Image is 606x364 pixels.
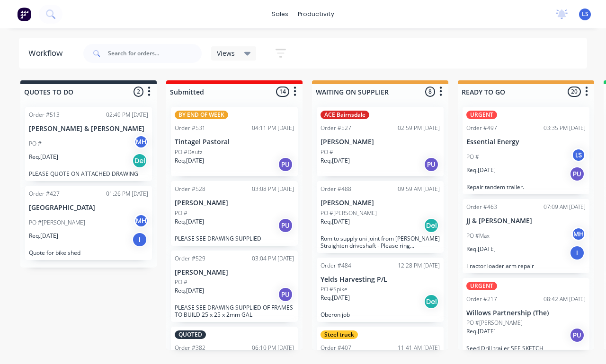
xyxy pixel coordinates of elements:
input: Search for orders... [108,44,202,63]
p: Tintagel Pastoral [175,138,294,146]
div: PU [570,166,585,182]
p: PO # [466,153,479,161]
div: Order #407 [321,344,351,352]
div: Order #217 [466,295,497,303]
p: [PERSON_NAME] [175,269,294,277]
div: Order #48809:59 AM [DATE][PERSON_NAME]PO #[PERSON_NAME]Req.[DATE]DelRom to supply uni joint from ... [317,181,444,253]
p: [PERSON_NAME] [175,199,294,207]
div: BY END OF WEEKOrder #53104:11 PM [DATE]Tintagel PastoralPO #DeutzReq.[DATE]PU [171,107,298,176]
div: sales [267,7,293,21]
div: ACE BairnsdaleOrder #52702:59 PM [DATE][PERSON_NAME]PO #Req.[DATE]PU [317,107,444,176]
div: 04:11 PM [DATE] [252,124,294,132]
p: PO #[PERSON_NAME] [29,218,85,227]
div: 02:59 PM [DATE] [398,124,440,132]
img: Factory [17,7,31,21]
div: Order #488 [321,185,351,193]
p: PO # [321,148,333,156]
p: Willows Partnership (The) [466,309,586,317]
div: MH [571,227,586,241]
div: 09:59 AM [DATE] [398,185,440,193]
div: Order #463 [466,203,497,211]
p: PLEASE SEE DRAWING SUPPLIED OF FRAMES TO BUILD 25 x 25 x 2mm GAL [175,304,294,318]
div: Order #46307:09 AM [DATE]JJ & [PERSON_NAME]PO #MaxMHReq.[DATE]ITractor loader arm repair [463,199,589,273]
div: 12:28 PM [DATE] [398,261,440,270]
span: Views [217,48,235,58]
div: PU [278,218,293,233]
p: Yelds Harvesting P/L [321,276,440,284]
div: URGENT [466,282,497,290]
div: Del [132,153,147,168]
div: 03:08 PM [DATE] [252,185,294,193]
p: Req. [DATE] [321,156,350,165]
p: Rom to supply uni joint from [PERSON_NAME] Straighten driveshaft - Please ring [PERSON_NAME] when... [321,235,440,249]
div: PU [278,287,293,302]
div: 03:35 PM [DATE] [544,124,586,132]
div: 03:04 PM [DATE] [252,254,294,263]
div: Order #48412:28 PM [DATE]Yelds Harvesting P/LPO #SpikeReq.[DATE]DelOberon job [317,258,444,322]
p: Req. [DATE] [466,327,496,336]
div: PU [278,157,293,172]
div: 06:10 PM [DATE] [252,344,294,352]
div: BY END OF WEEK [175,111,228,119]
p: Req. [DATE] [175,217,204,226]
div: Order #497 [466,124,497,132]
div: MH [134,135,148,149]
p: Tractor loader arm repair [466,262,586,269]
div: Order #528 [175,185,205,193]
iframe: Intercom live chat [574,332,597,355]
div: PU [424,157,439,172]
p: PLEASE QUOTE ON ATTACHED DRAWING [29,170,148,177]
p: Req. [DATE] [175,156,204,165]
div: Steel truck [321,330,358,339]
div: I [132,232,147,247]
div: 11:41 AM [DATE] [398,344,440,352]
p: [PERSON_NAME] [321,138,440,146]
p: Req. [DATE] [466,166,496,174]
div: Order #427 [29,190,60,198]
div: Order #51302:49 PM [DATE][PERSON_NAME] & [PERSON_NAME]PO #MHReq.[DATE]DelPLEASE QUOTE ON ATTACHED... [25,107,152,181]
p: [GEOGRAPHIC_DATA] [29,204,148,212]
div: 01:26 PM [DATE] [106,190,148,198]
div: URGENTOrder #49703:35 PM [DATE]Essential EnergyPO #LSReq.[DATE]PURepair tandem trailer. [463,107,589,194]
span: LS [582,10,588,18]
div: URGENT [466,111,497,119]
div: Order #531 [175,124,205,132]
div: 08:42 AM [DATE] [544,295,586,303]
div: productivity [293,7,339,21]
p: PO # [175,278,187,286]
p: PO #Spike [321,285,348,294]
p: Req. [DATE] [29,232,58,240]
div: Order #513 [29,111,60,119]
div: Order #52803:08 PM [DATE][PERSON_NAME]PO #Req.[DATE]PUPLEASE SEE DRAWING SUPPLIED [171,181,298,246]
p: Essential Energy [466,138,586,146]
div: 07:09 AM [DATE] [544,203,586,211]
p: PO #[PERSON_NAME] [466,319,523,327]
div: MH [134,214,148,228]
p: PO #[PERSON_NAME] [321,209,377,217]
p: Seed Drill trailer SEE SKETCH [466,345,586,352]
div: Order #382 [175,344,205,352]
p: PO # [29,139,42,148]
div: Order #52903:04 PM [DATE][PERSON_NAME]PO #Req.[DATE]PUPLEASE SEE DRAWING SUPPLIED OF FRAMES TO BU... [171,251,298,322]
p: JJ & [PERSON_NAME] [466,217,586,225]
div: Del [424,294,439,309]
div: URGENTOrder #21708:42 AM [DATE]Willows Partnership (The)PO #[PERSON_NAME]Req.[DATE]PUSeed Drill t... [463,278,589,356]
p: PO #Max [466,232,490,240]
p: Req. [DATE] [466,245,496,253]
p: Repair tandem trailer. [466,183,586,191]
p: PO #Deutz [175,148,203,156]
div: Order #42701:26 PM [DATE][GEOGRAPHIC_DATA]PO #[PERSON_NAME]MHReq.[DATE]IQuote for bike shed [25,186,152,260]
div: Order #484 [321,261,351,270]
div: Del [424,218,439,233]
p: [PERSON_NAME] [321,199,440,207]
div: PU [570,328,585,343]
div: ACE Bairnsdale [321,111,369,119]
p: Req. [DATE] [321,217,350,226]
div: LS [571,148,586,162]
div: Order #529 [175,254,205,263]
div: Workflow [28,48,67,59]
p: Req. [DATE] [175,286,204,295]
div: I [570,245,585,260]
p: PLEASE SEE DRAWING SUPPLIED [175,235,294,242]
div: 02:49 PM [DATE] [106,111,148,119]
